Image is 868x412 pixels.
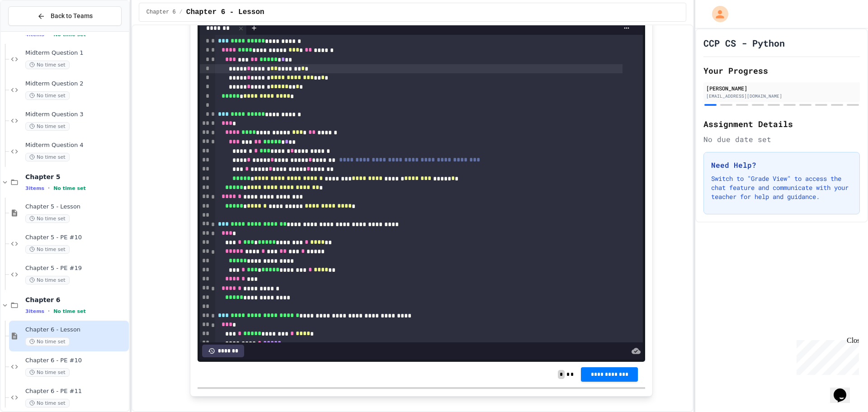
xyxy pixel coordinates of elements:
[25,214,70,223] span: No time set
[8,6,122,26] button: Back to Teams
[706,84,857,92] div: [PERSON_NAME]
[25,296,127,304] span: Chapter 6
[25,122,70,131] span: No time set
[25,80,127,88] span: Midterm Question 2
[186,7,264,18] span: Chapter 6 - Lesson
[25,326,127,334] span: Chapter 6 - Lesson
[25,142,127,149] span: Midterm Question 4
[25,276,70,284] span: No time set
[25,153,70,161] span: No time set
[179,9,183,16] span: /
[25,337,70,346] span: No time set
[25,49,127,57] span: Midterm Question 1
[703,64,860,77] h2: Your Progress
[703,4,731,24] div: My Account
[25,399,70,407] span: No time set
[25,91,70,100] span: No time set
[25,368,70,377] span: No time set
[703,118,860,130] h2: Assignment Details
[25,173,127,181] span: Chapter 5
[830,376,859,403] iframe: chat widget
[25,61,70,69] span: No time set
[711,160,852,170] h3: Need Help?
[25,234,127,242] span: Chapter 5 - PE #10
[25,265,127,272] span: Chapter 5 - PE #19
[703,37,785,49] h1: CCP CS - Python
[51,11,93,21] span: Back to Teams
[25,185,44,191] span: 3 items
[703,134,860,145] div: No due date set
[48,308,50,315] span: •
[711,174,852,201] p: Switch to "Grade View" to access the chat feature and communicate with your teacher for help and ...
[25,357,127,365] span: Chapter 6 - PE #10
[53,185,86,191] span: No time set
[4,4,62,57] div: Chat with us now!Close
[706,93,857,99] div: [EMAIL_ADDRESS][DOMAIN_NAME]
[25,308,44,314] span: 3 items
[53,308,86,314] span: No time set
[25,203,127,211] span: Chapter 5 - Lesson
[793,336,859,375] iframe: chat widget
[25,111,127,118] span: Midterm Question 3
[146,9,176,16] span: Chapter 6
[25,388,127,395] span: Chapter 6 - PE #11
[25,245,70,254] span: No time set
[48,185,50,192] span: •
